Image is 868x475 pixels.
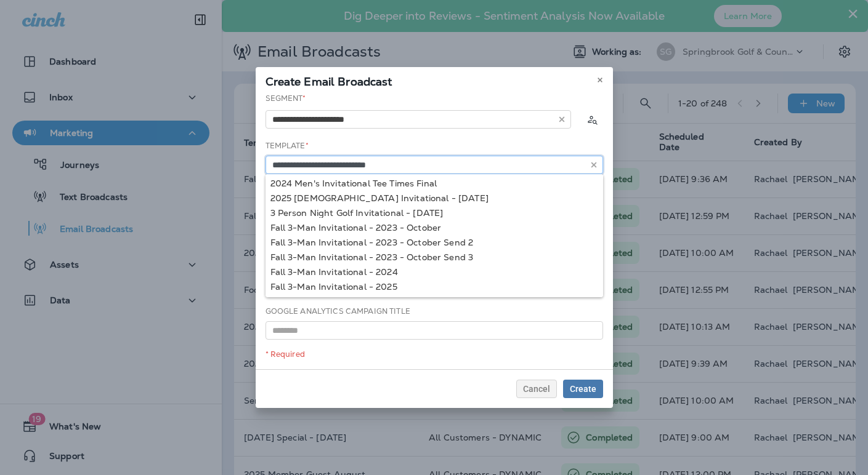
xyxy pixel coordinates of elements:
[266,94,306,103] label: Segment
[270,282,598,292] div: Fall 3-Man Invitational - 2025
[270,178,598,188] div: 2024 Men's Invitational Tee Times Final
[516,380,557,398] button: Cancel
[570,385,596,393] span: Create
[523,385,550,393] span: Cancel
[270,237,598,247] div: Fall 3-Man Invitational - 2023 - October Send 2
[270,297,598,306] div: [DEMOGRAPHIC_DATA] Invitational Information - 2023- Sept
[270,267,598,277] div: Fall 3-Man Invitational - 2024
[270,193,598,203] div: 2025 [DEMOGRAPHIC_DATA] Invitational - [DATE]
[266,349,603,359] div: * Required
[270,208,598,218] div: 3 Person Night Golf Invitational - [DATE]
[266,306,410,316] label: Google Analytics Campaign Title
[563,380,603,398] button: Create
[581,108,603,130] button: Calculate the estimated number of emails to be sent based on selected segment. (This could take a...
[270,223,598,233] div: Fall 3-Man Invitational - 2023 - October
[270,252,598,262] div: Fall 3-Man Invitational - 2023 - October Send 3
[256,67,613,93] div: Create Email Broadcast
[266,141,309,151] label: Template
